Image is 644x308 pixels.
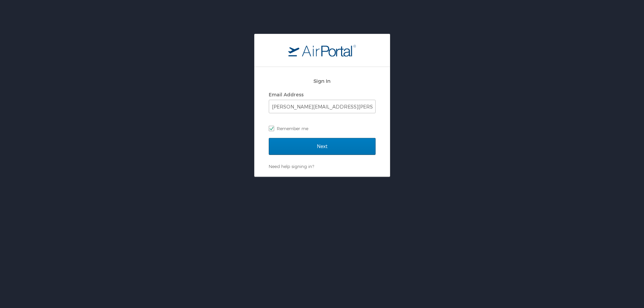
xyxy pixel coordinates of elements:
a: Need help signing in? [269,164,314,169]
label: Remember me [269,123,376,134]
img: logo [288,44,356,56]
input: Next [269,138,376,155]
label: Email Address [269,92,304,97]
h2: Sign In [269,77,376,85]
